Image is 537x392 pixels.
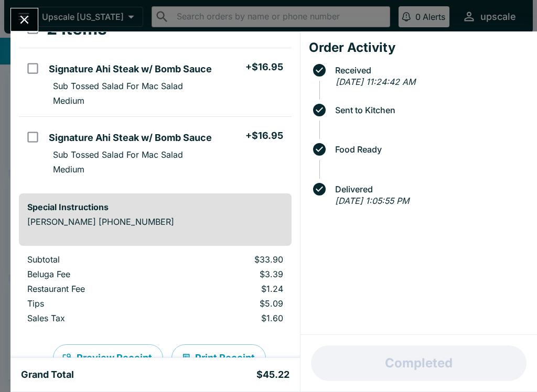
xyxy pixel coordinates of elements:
[256,368,289,381] h5: $45.22
[330,145,529,154] span: Food Ready
[19,10,292,185] table: orders table
[53,95,84,106] p: Medium
[49,132,212,144] h5: Signature Ahi Steak w/ Bomb Sauce
[330,66,529,75] span: Received
[27,284,163,294] p: Restaurant Fee
[180,254,283,265] p: $33.90
[330,184,529,194] span: Delivered
[180,298,283,309] p: $5.09
[27,216,283,227] p: [PERSON_NAME] [PHONE_NUMBER]
[245,61,283,73] h5: + $16.95
[19,254,292,328] table: orders table
[53,81,183,91] p: Sub Tossed Salad For Mac Salad
[27,313,163,323] p: Sales Tax
[309,40,529,56] h4: Order Activity
[53,164,84,175] p: Medium
[245,129,283,142] h5: + $16.95
[53,344,163,372] button: Preview Receipt
[27,298,163,309] p: Tips
[180,269,283,279] p: $3.39
[180,313,283,323] p: $1.60
[180,284,283,294] p: $1.24
[21,368,74,381] h5: Grand Total
[335,195,409,206] em: [DATE] 1:05:55 PM
[27,202,283,212] h6: Special Instructions
[27,254,163,265] p: Subtotal
[336,77,415,87] em: [DATE] 11:24:42 AM
[330,105,529,115] span: Sent to Kitchen
[27,269,163,279] p: Beluga Fee
[49,63,212,75] h5: Signature Ahi Steak w/ Bomb Sauce
[11,8,38,31] button: Close
[53,149,183,160] p: Sub Tossed Salad For Mac Salad
[171,344,266,372] button: Print Receipt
